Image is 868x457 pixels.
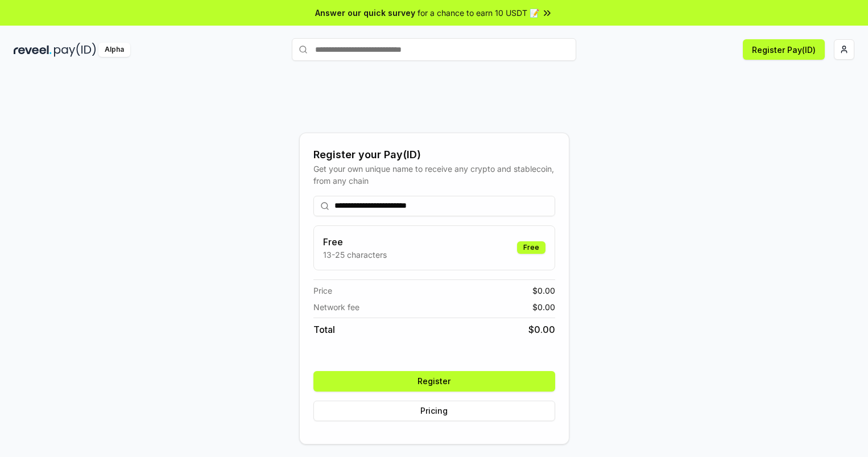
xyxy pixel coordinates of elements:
[315,7,415,19] span: Answer our quick survey
[517,241,545,254] div: Free
[418,7,539,19] span: for a chance to earn 10 USDT 📝
[323,249,387,261] p: 13-25 characters
[313,301,359,313] span: Network fee
[743,39,825,60] button: Register Pay(ID)
[313,285,332,297] span: Price
[313,371,555,392] button: Register
[313,147,555,163] div: Register your Pay(ID)
[313,163,555,187] div: Get your own unique name to receive any crypto and stablecoin, from any chain
[98,43,130,57] div: Alpha
[532,285,555,297] span: $ 0.00
[313,401,555,421] button: Pricing
[54,43,96,57] img: pay_id
[323,235,387,249] h3: Free
[532,301,555,313] span: $ 0.00
[14,43,52,57] img: reveel_dark
[313,323,335,336] span: Total
[528,323,555,336] span: $ 0.00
